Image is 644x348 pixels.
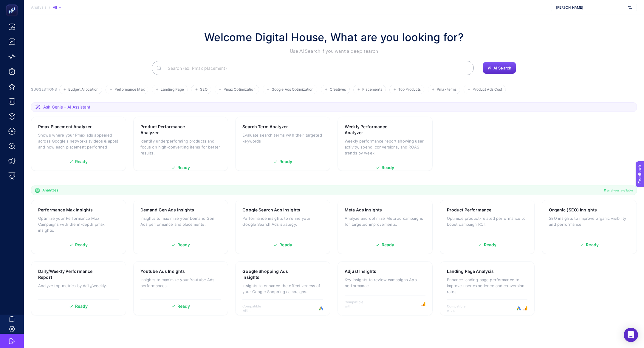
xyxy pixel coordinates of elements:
a: Meta Ads InsightsAnalyze and optimize Meta ad campaigns for targeted improvements.Ready [338,200,433,254]
span: Ready [177,243,190,247]
button: AI Search [483,62,516,74]
span: Top Products [398,87,421,92]
a: Demand Gen Ads InsightsInsights to maximize your Demand Gen Ads performance and placements.Ready [133,200,228,254]
span: Performance Max [114,87,145,92]
h3: Search Term Analyzer [242,124,288,130]
p: Insights to maximize your Youtube Ads performances. [140,277,221,289]
a: Search Term AnalyzerEvaluate search terms with their targeted keywordsReady [235,117,330,171]
span: Pmax Optimization [224,87,256,92]
a: Weekly Performance AnalyzerWeekly performance report showing user activity, spend, conversions, a... [338,117,433,171]
h3: Performance Max Insights [38,207,93,213]
span: Feedback [4,2,23,7]
p: Shows where your Pmax ads appeared across Google's networks (videos & apps) and how each placemen... [38,132,119,150]
span: Ready [177,304,190,308]
p: Use AI Search if you want a deep search [204,48,464,55]
p: Key insights to review campaigns App performance [345,277,425,289]
a: Landing Page AnalysisEnhance landing page performance to improve user experience and conversion r... [440,261,535,315]
a: Product PerformanceOptimize product-related performance to boost campaign ROI.Ready [440,200,535,254]
h3: SUGGESTIONS [31,87,57,94]
p: Analyze top metrics by daily/weekly. [38,283,119,289]
span: Landing Page [161,87,184,92]
span: AI Search [493,66,511,70]
span: Ready [586,243,599,247]
h3: Meta Ads Insights [345,207,382,213]
span: / [49,5,50,10]
a: Google Shopping Ads InsightsInsights to enhance the effectiveness of your Google Shopping campaig... [235,261,330,315]
span: [PERSON_NAME] [556,5,626,10]
span: Ready [177,166,190,170]
span: Ready [75,243,88,247]
p: Optimize your Performance Max Campaigns with the in-depth pmax insights. [38,215,119,233]
span: 11 analyzes available [604,188,633,193]
a: Pmax Placement AnalyzerShows where your Pmax ads appeared across Google's networks (videos & apps... [31,117,126,171]
a: Organic (SEO) InsightsSEO insights to improve organic visibility and performance.Ready [542,200,637,254]
p: Identify underperforming products and focus on high-converting items for better results. [140,138,221,156]
p: Analyze and optimize Meta ad campaigns for targeted improvements. [345,215,425,227]
h3: Landing Page Analysis [447,268,494,274]
span: Ready [382,166,394,170]
span: Analysis [31,5,47,10]
span: Ready [279,160,292,164]
span: SEO [200,87,207,92]
a: Product Performance AnalyzerIdentify underperforming products and focus on high-converting items ... [133,117,228,171]
h3: Weekly Performance Analyzer [345,124,406,136]
span: Pmax terms [437,87,456,92]
span: Ask Genie - AI Assistant [43,104,90,110]
span: Google Ads Optimization [272,87,314,92]
p: Insights to maximize your Demand Gen Ads performance and placements. [140,215,221,227]
div: All [53,5,61,10]
a: Youtube Ads InsightsInsights to maximize your Youtube Ads performances.Ready [133,261,228,315]
span: Compatible with: [242,304,269,313]
span: Product Ads Cost [473,87,502,92]
p: Weekly performance report showing user activity, spend, conversions, and ROAS trends by week. [345,138,425,156]
a: Google Search Ads InsightsPerformance insights to refine your Google Search Ads strategy.Ready [235,200,330,254]
img: svg%3e [628,4,632,10]
p: SEO insights to improve organic visibility and performance. [549,215,630,227]
h3: Google Search Ads Insights [242,207,300,213]
p: Performance insights to refine your Google Search Ads strategy. [242,215,323,227]
h3: Google Shopping Ads Insights [242,268,304,280]
p: Evaluate search terms with their targeted keywords [242,132,323,144]
span: Ready [484,243,497,247]
span: Compatible with: [447,304,474,313]
span: Creatives [330,87,346,92]
h1: Welcome Digital House, What are you looking for? [204,29,464,45]
input: Search [163,60,469,76]
span: Placements [362,87,382,92]
h3: Product Performance [447,207,492,213]
div: Open Intercom Messenger [624,328,638,342]
p: Optimize product-related performance to boost campaign ROI. [447,215,528,227]
h3: Pmax Placement Analyzer [38,124,92,130]
span: Ready [75,304,88,308]
span: Ready [75,160,88,164]
h3: Adjust Insights [345,268,376,274]
span: Analyzes [42,188,58,193]
span: Ready [279,243,292,247]
p: Insights to enhance the effectiveness of your Google Shopping campaigns. [242,283,323,295]
span: Budget Allocation [68,87,98,92]
h3: Daily/Weekly Performance Report [38,268,100,280]
h3: Product Performance Analyzer [140,124,202,136]
span: Compatible with: [345,300,371,308]
h3: Organic (SEO) Insights [549,207,597,213]
a: Daily/Weekly Performance ReportAnalyze top metrics by daily/weekly.Ready [31,261,126,315]
a: Adjust InsightsKey insights to review campaigns App performanceCompatible with: [338,261,433,315]
h3: Youtube Ads Insights [140,268,185,274]
span: Ready [382,243,394,247]
a: Performance Max InsightsOptimize your Performance Max Campaigns with the in-depth pmax insights.R... [31,200,126,254]
h3: Demand Gen Ads Insights [140,207,194,213]
p: Enhance landing page performance to improve user experience and conversion rates. [447,277,528,295]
